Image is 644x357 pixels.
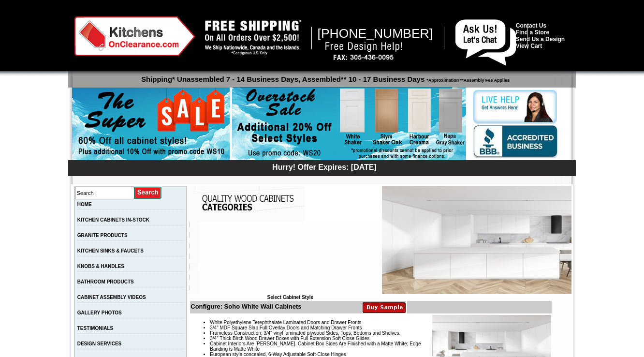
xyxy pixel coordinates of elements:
a: KITCHEN CABINETS IN-STOCK [77,217,149,223]
a: HOME [77,202,92,207]
span: 3/4" Thick Birch Wood Drawer Boxes with Full Extension Soft Close Glides [210,336,369,341]
span: Cabinet Interiors Are [PERSON_NAME]. Cabinet Box Sides Are Finished with a Matte White; Edge Band... [210,341,421,352]
img: Soho White [382,186,571,294]
a: BATHROOM PRODUCTS [77,279,134,284]
a: DESIGN SERVICES [77,341,122,346]
a: KNOBS & HANDLES [77,264,124,269]
iframe: Browser incompatible [198,222,382,295]
a: Send Us a Design [516,36,565,43]
span: [PHONE_NUMBER] [318,26,433,41]
a: Contact Us [516,22,546,29]
img: Kitchens on Clearance Logo [74,16,195,56]
span: Frameless Construction; 3/4" vinyl laminated plywood Sides, Tops, Bottoms and Shelves. [210,330,400,336]
a: Find a Store [516,29,549,36]
b: Configure: Soho White Wall Cabinets [190,303,301,310]
input: Submit [134,186,162,199]
a: GRANITE PRODUCTS [77,233,128,238]
a: KITCHEN SINKS & FAUCETS [77,248,144,253]
a: TESTIMONIALS [77,326,113,331]
span: White Polyethylene Terephthalate Laminated Doors and Drawer Fronts [210,320,361,325]
a: CABINET ASSEMBLY VIDEOS [77,295,146,300]
span: *Approximation **Assembly Fee Applies [424,75,510,83]
span: European style concealed, 6-Way Adjustable Soft-Close Hinges [210,352,346,357]
b: Select Cabinet Style [267,295,313,300]
div: Hurry! Offer Expires: [DATE] [73,162,576,172]
span: 3/4" MDF Square Slab Full Overlay Doors and Matching Drawer Fronts [210,325,362,330]
a: View Cart [516,43,542,49]
p: Shipping* Unassembled 7 - 14 Business Days, Assembled** 10 - 17 Business Days [73,71,576,83]
a: GALLERY PHOTOS [77,310,122,315]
